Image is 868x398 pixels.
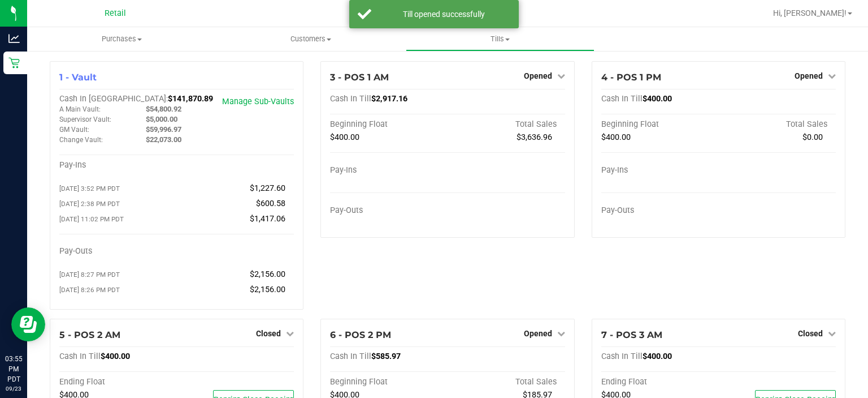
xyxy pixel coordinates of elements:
div: Pay-Outs [330,206,448,216]
div: Ending Float [59,377,177,387]
div: Total Sales [718,119,836,130]
div: Pay-Ins [59,160,177,170]
p: 09/23 [5,384,22,393]
span: Cash In Till [330,94,371,104]
span: $0.00 [802,132,823,142]
span: 5 - POS 2 AM [59,329,120,340]
inline-svg: Retail [8,57,20,69]
span: $400.00 [643,94,672,104]
span: $1,227.60 [250,183,285,193]
span: $600.58 [256,199,285,208]
span: [DATE] 2:38 PM PDT [59,200,120,208]
p: 03:55 PM PDT [5,354,22,384]
span: $1,417.06 [250,214,285,224]
iframe: Resource center [11,307,45,341]
span: Cash In Till [601,94,643,104]
a: Customers [216,27,406,51]
span: $59,996.97 [146,125,181,134]
div: Pay-Outs [601,206,719,216]
span: Opened [524,329,552,338]
span: $3,636.96 [517,132,552,142]
span: $400.00 [643,352,672,361]
a: Manage Sub-Vaults [222,97,294,106]
span: [DATE] 8:26 PM PDT [59,286,120,294]
span: $2,156.00 [250,269,285,279]
div: Beginning Float [330,119,448,130]
span: Opened [795,71,823,80]
span: A Main Vault: [59,105,101,113]
div: Beginning Float [601,119,719,130]
span: $5,000.00 [146,115,177,123]
span: Closed [798,329,823,338]
span: $585.97 [371,352,401,361]
span: 6 - POS 2 PM [330,329,391,340]
span: $400.00 [101,352,130,361]
span: Opened [524,71,552,80]
span: [DATE] 8:27 PM PDT [59,271,120,279]
inline-svg: Analytics [8,33,20,44]
span: Customers [217,34,405,44]
span: $54,800.92 [146,105,181,113]
span: $141,870.89 [168,94,213,104]
span: Change Vault: [59,136,103,144]
div: Till opened successfully [377,8,510,20]
span: GM Vault: [59,126,89,134]
span: $2,156.00 [250,285,285,294]
a: Purchases [27,27,216,51]
div: Pay-Ins [601,165,719,176]
div: Total Sales [448,119,565,130]
span: $400.00 [330,132,359,142]
a: Tills [406,27,595,51]
span: [DATE] 11:02 PM PDT [59,215,124,223]
span: Tills [406,34,594,44]
span: Hi, [PERSON_NAME]! [773,8,847,18]
span: Purchases [27,34,216,44]
div: Pay-Ins [330,165,448,176]
span: 3 - POS 1 AM [330,72,389,83]
div: Total Sales [448,377,565,387]
span: $22,073.00 [146,135,181,144]
span: [DATE] 3:52 PM PDT [59,185,120,192]
span: Closed [256,329,281,338]
span: 4 - POS 1 PM [601,72,661,83]
div: Pay-Outs [59,246,177,256]
span: $2,917.16 [371,94,407,104]
span: Supervisor Vault: [59,115,111,123]
span: 1 - Vault [59,72,97,83]
div: Beginning Float [330,377,448,387]
span: Cash In Till [601,352,643,361]
span: 7 - POS 3 AM [601,329,662,340]
span: Cash In [GEOGRAPHIC_DATA]: [59,94,168,104]
span: Retail [105,8,126,18]
span: Cash In Till [330,352,371,361]
span: Cash In Till [59,352,101,361]
div: Ending Float [601,377,719,387]
span: $400.00 [601,132,631,142]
